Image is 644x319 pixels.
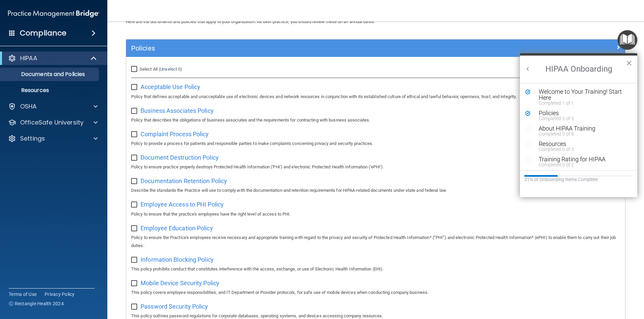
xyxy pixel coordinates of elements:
p: Resources [4,87,96,94]
button: Back to Resource Center Home [525,66,531,72]
button: Welcome to Your Training! Start HereCompleted 1 of 1 [535,89,624,105]
span: Password Security Policy [141,303,208,310]
div: Completed 0 of 2 [539,162,624,167]
a: Settings [8,135,98,143]
div: Welcome to Your Training! Start Here [539,89,624,101]
div: Completed 5 of 5 [539,116,624,121]
span: Documentation Retention Policy [141,177,227,184]
div: Completed 1 of 1 [539,101,624,105]
p: Policy to provide a process for patients and responsible parties to make complaints concerning pr... [131,140,620,148]
button: ResourcesCompleted 0 of 3 [535,141,624,152]
a: Terms of Use [9,291,37,298]
button: PoliciesCompleted 5 of 5 [535,110,624,121]
span: Information Blocking Policy [141,256,214,263]
a: OfficeSafe University [8,118,98,127]
p: OfficeSafe University [20,118,84,127]
button: Close [626,58,632,68]
span: Employee Access to PHI Policy [141,201,224,208]
div: Training Rating for HIPAA [539,156,624,162]
p: Documents and Policies [4,71,96,78]
a: Policies [131,43,620,54]
div: Completed 0 of 3 [539,147,624,152]
span: Employee Education Policy [141,225,213,232]
p: Policy to ensure that the practice's employees have the right level of access to PHI. [131,210,620,218]
iframe: Drift Widget Chat Controller [528,271,636,298]
button: Open Resource Center [618,30,637,50]
span: Acceptable Use Policy [141,83,200,90]
a: HIPAA [8,54,97,62]
span: Ⓒ Rectangle Health 2024 [9,300,64,307]
a: Privacy Policy [45,291,75,298]
h2: HIPAA Onboarding [520,56,637,83]
div: Completed 0 of 8 [539,132,624,136]
button: About HIPAA TrainingCompleted 0 of 8 [535,126,624,136]
div: Resources [539,141,624,147]
p: HIPAA [20,54,37,62]
p: This policy prohibits conduct that constitutes interference with the access, exchange, or use of ... [131,265,620,273]
h5: Policies [131,45,495,52]
p: Policy that describes the obligations of business associates and the requirements for contracting... [131,116,620,124]
p: OSHA [20,102,37,110]
div: About HIPAA Training [539,126,624,132]
span: Document Destruction Policy [141,154,219,161]
img: PMB logo [8,7,99,20]
span: Here are the documents and policies that apply to your organization. As best practice, you should... [126,19,375,24]
input: Select All (Unselect 0) [131,67,139,72]
span: Select All [140,67,158,72]
span: Complaint Process Policy [141,131,209,138]
a: OSHA [8,102,98,110]
span: Mobile Device Security Policy [141,280,219,287]
h4: Compliance [20,28,66,38]
p: Policy to ensure practice properly destroys Protected Health Information ('PHI') and electronic P... [131,163,620,171]
div: Policies [539,110,624,116]
p: Describe the standards the Practice will use to comply with the documentation and retention requi... [131,186,620,194]
a: (Unselect 0) [159,67,182,72]
p: This policy covers employee responsibilities, and IT Department or Provider protocols, for safe u... [131,289,620,297]
div: 31% of Onboarding Items Complete [524,177,633,182]
div: Resource Center [520,53,637,197]
p: Settings [20,135,45,143]
p: Policy that defines acceptable and unacceptable use of electronic devices and network resources i... [131,93,620,101]
button: Training Rating for HIPAACompleted 0 of 2 [535,156,624,167]
span: Business Associates Policy [141,107,214,114]
p: Policy to ensure the Practice's employees receive necessary and appropriate training with regard ... [131,234,620,250]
